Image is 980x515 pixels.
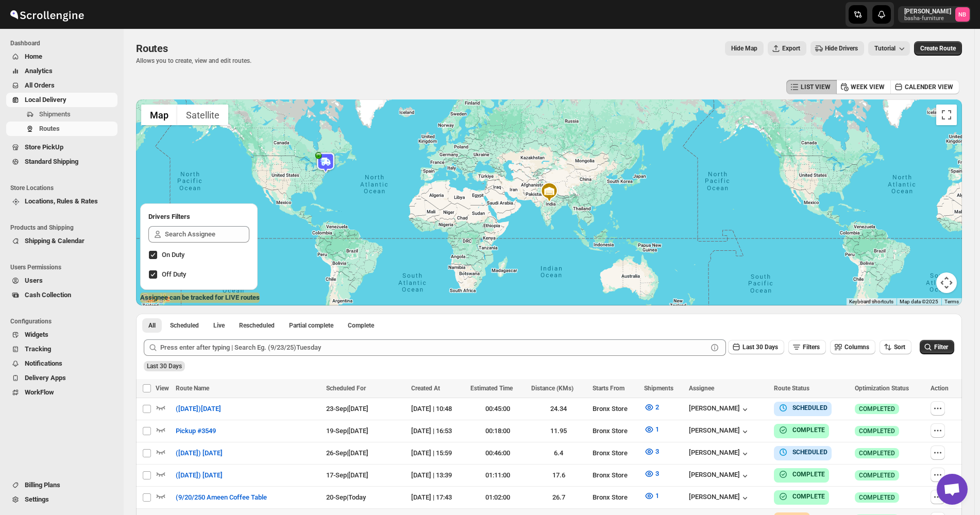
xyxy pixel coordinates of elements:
span: Configurations [10,317,119,325]
button: All Orders [6,78,117,93]
span: Settings [25,495,49,503]
button: [PERSON_NAME] [689,471,750,481]
span: 23-Sep | [DATE] [326,405,368,413]
span: Route Name [176,385,209,392]
label: Assignee can be tracked for LIVE routes [140,293,260,303]
button: Toggle fullscreen view [936,105,957,125]
span: Shipments [39,110,71,118]
button: Routes [6,122,117,136]
div: [DATE] | 16:53 [411,426,464,436]
button: Shipping & Calendar [6,234,117,248]
span: COMPLETED [859,449,895,457]
div: 01:11:00 [470,470,525,480]
b: COMPLETE [792,471,825,478]
div: 00:18:00 [470,426,525,436]
span: 20-Sep | Today [326,493,366,501]
span: On Duty [162,251,184,259]
span: 3 [655,470,659,477]
button: Last 30 Days [728,340,784,354]
button: 1 [638,421,665,438]
span: 17-Sep | [DATE] [326,471,368,479]
button: Users [6,273,117,288]
div: [PERSON_NAME] [689,404,750,415]
button: Hide Drivers [810,41,864,56]
span: COMPLETED [859,405,895,413]
div: 00:45:00 [470,404,525,414]
span: Sort [894,344,905,351]
span: Live [213,321,225,330]
span: Starts From [593,385,624,392]
p: [PERSON_NAME] [904,7,951,15]
span: 3 [655,448,659,455]
div: Bronx Store [593,448,638,458]
button: [PERSON_NAME] [689,426,750,437]
button: CALENDER VIEW [890,80,959,94]
span: Routes [39,125,60,132]
div: 01:02:00 [470,492,525,503]
span: Complete [348,321,374,330]
div: Bronx Store [593,470,638,480]
div: 11.95 [531,426,586,436]
button: ([DATE])[DATE] [170,401,227,417]
b: SCHEDULED [792,404,827,411]
button: Columns [830,340,875,354]
span: Map data ©2025 [900,299,938,304]
span: Hide Map [731,44,757,53]
button: Sort [880,340,911,354]
span: LIST VIEW [801,83,831,91]
button: Create Route [914,41,962,56]
text: NB [959,11,967,18]
span: WorkFlow [25,388,54,396]
button: All routes [142,318,162,333]
a: Open this area in Google Maps (opens a new window) [139,292,173,305]
span: Filter [934,344,948,351]
button: [PERSON_NAME] [689,493,750,503]
button: COMPLETE [778,425,825,435]
span: 1 [655,425,659,433]
span: Tutorial [874,45,895,52]
span: CALENDER VIEW [905,83,953,91]
span: 1 [655,492,659,500]
button: Export [768,41,806,56]
span: Scheduled For [326,385,366,392]
img: ScrollEngine [8,2,86,27]
button: LIST VIEW [786,80,837,94]
button: Settings [6,492,117,507]
span: Optimization Status [855,385,909,392]
span: Distance (KMs) [531,385,573,392]
button: Cash Collection [6,288,117,302]
button: Locations, Rules & Rates [6,194,117,209]
span: Estimated Time [470,385,513,392]
span: Action [931,385,949,392]
button: Filter [920,340,954,354]
button: 3 [638,466,665,482]
button: Map camera controls [936,272,957,293]
span: Assignee [689,385,714,392]
button: Show street map [141,105,177,125]
div: Bronx Store [593,492,638,503]
div: [DATE] | 13:39 [411,470,464,480]
button: Notifications [6,356,117,371]
span: Route Status [774,385,809,392]
span: COMPLETED [859,471,895,479]
input: Search Assignee [165,226,249,243]
span: Scheduled [170,321,199,330]
p: Allows you to create, view and edit routes. [136,57,251,65]
span: Dashboard [10,39,119,47]
div: 00:46:00 [470,448,525,458]
img: Google [139,292,173,305]
span: Analytics [25,67,53,75]
span: Store Locations [10,184,119,192]
span: Cash Collection [25,291,71,299]
div: Bronx Store [593,404,638,414]
b: COMPLETE [792,493,825,500]
button: 3 [638,443,665,460]
button: SCHEDULED [778,447,827,457]
div: Bronx Store [593,426,638,436]
div: [DATE] | 17:43 [411,492,464,503]
span: Partial complete [289,321,333,330]
h2: Drivers Filters [148,212,249,222]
